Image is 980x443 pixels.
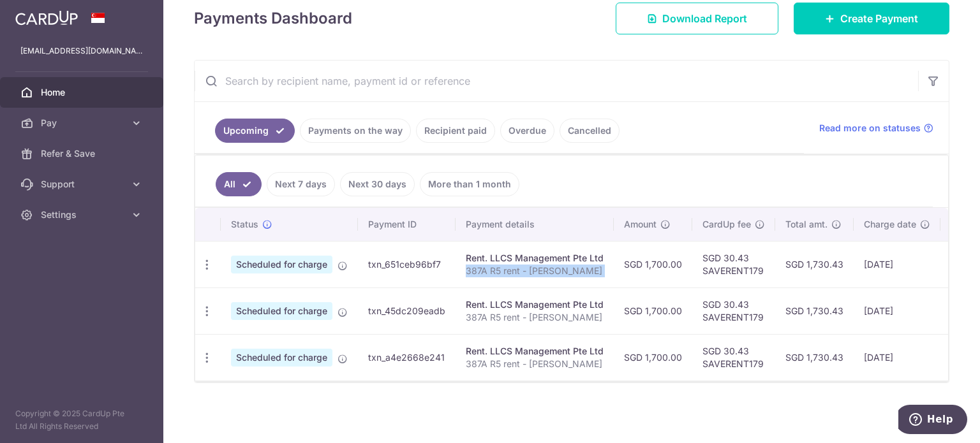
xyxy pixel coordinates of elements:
[231,256,332,273] span: Scheduled for charge
[614,241,692,287] td: SGD 1,700.00
[466,298,604,311] div: Rent. LLCS Management Pte Ltd
[416,119,495,143] a: Recipient paid
[41,86,125,99] span: Home
[215,119,295,143] a: Upcoming
[15,10,78,25] img: CardUp
[614,334,692,381] td: SGD 1,700.00
[560,119,620,143] a: Cancelled
[195,61,918,101] input: Search by recipient name, payment id or reference
[194,7,352,30] h4: Payments Dashboard
[854,287,940,334] td: [DATE]
[456,208,614,241] th: Payment details
[267,172,335,196] a: Next 7 days
[41,117,125,129] span: Pay
[662,11,747,26] span: Download Report
[41,178,125,191] span: Support
[854,241,940,287] td: [DATE]
[775,287,854,334] td: SGD 1,730.43
[466,345,604,358] div: Rent. LLCS Management Pte Ltd
[864,218,916,231] span: Charge date
[358,208,456,241] th: Payment ID
[898,405,967,437] iframe: Opens a widget where you can find more information
[794,3,949,34] a: Create Payment
[340,172,415,196] a: Next 30 days
[819,122,933,134] a: Read more on statuses
[775,334,854,381] td: SGD 1,730.43
[702,218,751,231] span: CardUp fee
[466,265,604,277] p: 387A R5 rent - [PERSON_NAME]
[231,218,258,231] span: Status
[614,287,692,334] td: SGD 1,700.00
[41,208,125,221] span: Settings
[466,311,604,324] p: 387A R5 rent - [PERSON_NAME]
[692,334,775,381] td: SGD 30.43 SAVERENT179
[231,349,332,367] span: Scheduled for charge
[466,358,604,370] p: 387A R5 rent - [PERSON_NAME]
[358,287,456,334] td: txn_45dc209eadb
[819,122,921,134] span: Read more on statuses
[692,241,775,287] td: SGD 30.43 SAVERENT179
[840,11,918,26] span: Create Payment
[854,334,940,381] td: [DATE]
[231,302,332,320] span: Scheduled for charge
[300,119,411,143] a: Payments on the way
[20,45,143,57] p: [EMAIL_ADDRESS][DOMAIN_NAME]
[785,218,828,231] span: Total amt.
[358,334,456,381] td: txn_a4e2668e241
[420,172,519,196] a: More than 1 month
[466,252,604,265] div: Rent. LLCS Management Pte Ltd
[500,119,554,143] a: Overdue
[692,287,775,334] td: SGD 30.43 SAVERENT179
[616,3,778,34] a: Download Report
[216,172,262,196] a: All
[358,241,456,287] td: txn_651ceb96bf7
[41,147,125,160] span: Refer & Save
[624,218,657,231] span: Amount
[775,241,854,287] td: SGD 1,730.43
